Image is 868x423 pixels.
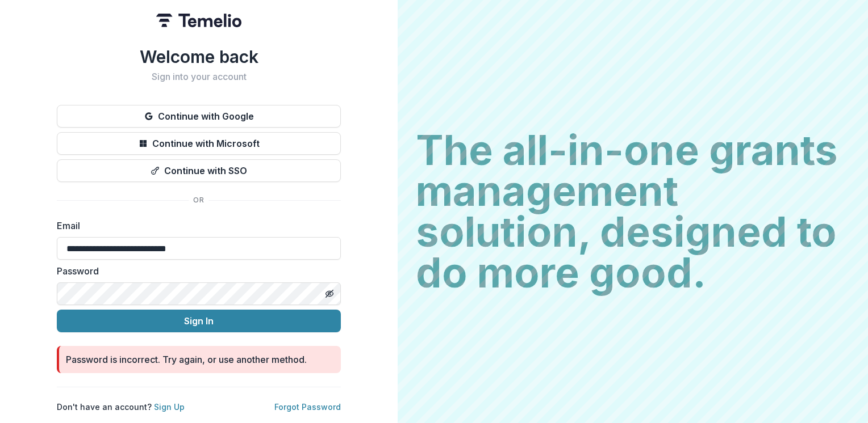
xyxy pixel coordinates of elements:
[156,14,241,27] img: Temelio
[66,353,307,366] div: Password is incorrect. Try again, or use another method.
[57,132,341,155] button: Continue with Microsoft
[57,46,341,67] h1: Welcome back
[57,401,185,413] p: Don't have an account?
[57,71,341,82] h2: Sign into your account
[320,285,339,303] button: Toggle password visibility
[57,159,341,182] button: Continue with SSO
[154,402,185,412] a: Sign Up
[274,402,341,412] a: Forgot Password
[57,310,341,332] button: Sign In
[57,219,334,232] label: Email
[57,264,334,278] label: Password
[57,105,341,128] button: Continue with Google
